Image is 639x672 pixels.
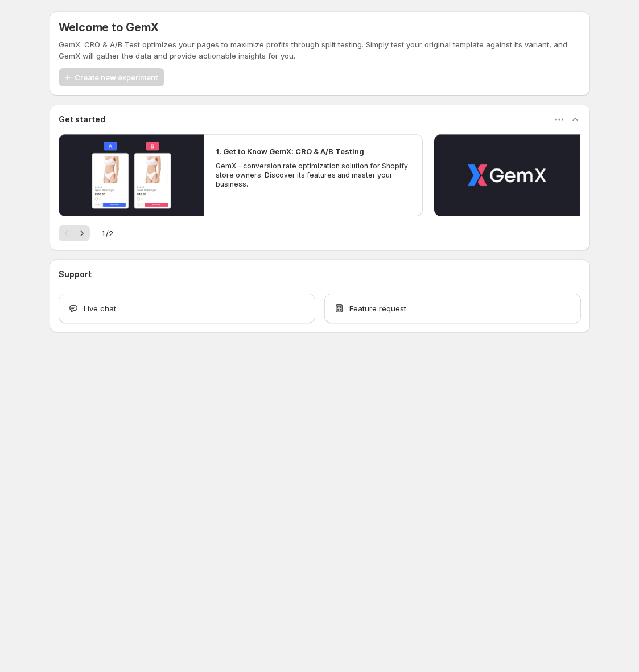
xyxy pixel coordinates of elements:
[59,39,581,61] p: GemX: CRO & A/B Test optimizes your pages to maximize profits through split testing. Simply test ...
[434,134,580,216] button: Play video
[59,20,159,34] h5: Welcome to GemX
[216,162,411,189] p: GemX - conversion rate optimization solution for Shopify store owners. Discover its features and ...
[59,134,204,216] button: Play video
[349,303,406,314] span: Feature request
[216,146,364,157] h2: 1. Get to Know GemX: CRO & A/B Testing
[59,114,105,125] h3: Get started
[59,225,90,241] nav: Pagination
[74,225,90,241] button: Next
[84,303,116,314] span: Live chat
[59,269,92,280] h3: Support
[101,228,113,239] span: 1 / 2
